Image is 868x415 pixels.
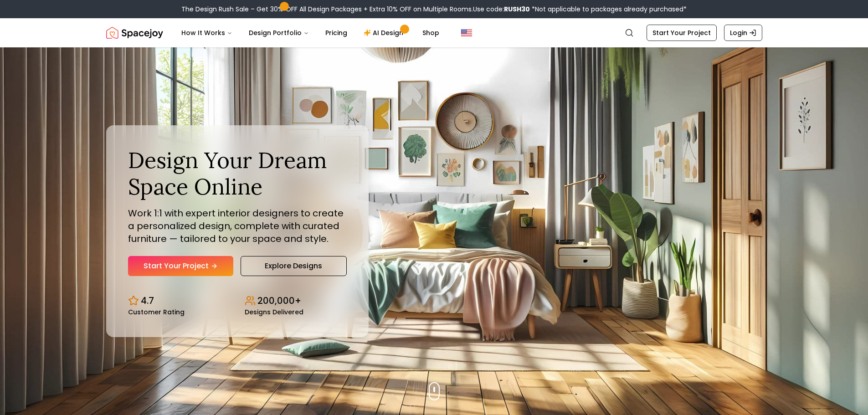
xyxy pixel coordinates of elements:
[128,207,347,245] p: Work 1:1 with expert interior designers to create a personalized design, complete with curated fu...
[647,25,717,41] a: Start Your Project
[128,147,347,200] h1: Design Your Dream Space Online
[415,24,447,42] a: Shop
[181,5,687,14] div: The Design Rush Sale – Get 30% OFF All Design Packages + Extra 10% OFF on Multiple Rooms.
[530,5,687,14] span: *Not applicable to packages already purchased*
[174,24,447,42] nav: Main
[504,5,530,14] b: RUSH30
[128,256,233,276] a: Start Your Project
[106,24,163,42] img: Spacejoy Logo
[174,24,240,42] button: How It Works
[128,287,347,315] div: Design stats
[257,294,301,307] p: 200,000+
[473,5,530,14] span: Use code:
[106,24,163,42] a: Spacejoy
[724,25,762,41] a: Login
[245,309,303,315] small: Designs Delivered
[318,24,354,42] a: Pricing
[141,294,154,307] p: 4.7
[356,24,413,42] a: AI Design
[241,24,316,42] button: Design Portfolio
[461,27,472,38] img: United States
[128,309,185,315] small: Customer Rating
[241,256,347,276] a: Explore Designs
[106,18,762,47] nav: Global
